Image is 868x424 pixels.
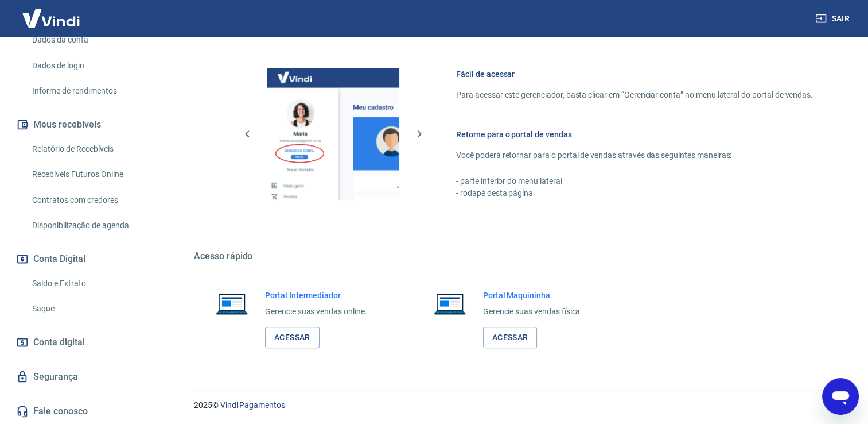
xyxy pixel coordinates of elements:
[14,246,158,272] button: Conta Digital
[14,1,88,36] img: Vindi
[456,129,813,140] h6: Retorne para o portal de vendas
[28,188,158,212] a: Contratos com credores
[456,187,813,199] p: - rodapé desta página
[33,334,85,350] span: Conta digital
[28,272,158,295] a: Saldo e Extrato
[28,163,158,186] a: Recebíveis Futuros Online
[483,327,538,348] a: Acessar
[194,399,840,411] p: 2025 ©
[28,297,158,321] a: Saque
[456,149,813,161] p: Você poderá retornar para o portal de vendas através das seguintes maneiras:
[28,137,158,161] a: Relatório de Recebíveis
[267,68,399,200] img: Imagem da dashboard mostrando o botão de gerenciar conta na sidebar no lado esquerdo
[483,306,583,318] p: Gerencie suas vendas física.
[822,378,859,415] iframe: Botão para abrir a janela de mensagens, conversa em andamento
[28,214,158,237] a: Disponibilização de agenda
[265,327,320,348] a: Acessar
[265,290,367,301] h6: Portal Intermediador
[220,400,285,410] a: Vindi Pagamentos
[14,364,158,390] a: Segurança
[456,68,813,80] h6: Fácil de acessar
[28,28,158,52] a: Dados da conta
[14,330,158,355] a: Conta digital
[14,112,158,137] button: Meus recebíveis
[265,306,367,318] p: Gerencie suas vendas online.
[28,79,158,103] a: Informe de rendimentos
[426,290,474,317] img: Imagem de um notebook aberto
[14,399,158,424] a: Fale conosco
[208,290,256,317] img: Imagem de um notebook aberto
[28,54,158,78] a: Dados de login
[456,175,813,187] p: - parte inferior do menu lateral
[194,250,840,262] h5: Acesso rápido
[456,89,813,101] p: Para acessar este gerenciador, basta clicar em “Gerenciar conta” no menu lateral do portal de ven...
[813,8,854,29] button: Sair
[483,290,583,301] h6: Portal Maquininha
